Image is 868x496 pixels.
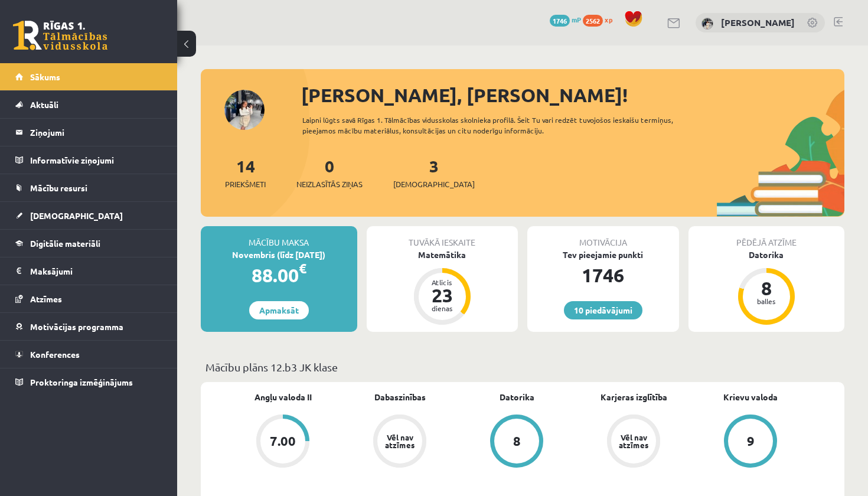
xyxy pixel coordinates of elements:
[30,377,133,387] span: Proktoringa izmēģinājums
[30,119,162,146] legend: Ziņojumi
[527,226,679,249] div: Motivācija
[747,435,755,448] div: 9
[225,155,266,190] a: 14Priekšmeti
[572,15,581,24] span: mP
[393,155,475,190] a: 3[DEMOGRAPHIC_DATA]
[688,249,845,261] div: Datorika
[575,415,692,470] a: Vēl nav atzīmes
[205,359,840,375] p: Mācību plāns 12.b3 JK klase
[550,15,570,27] span: 1746
[15,285,162,312] a: Atzīmes
[692,415,809,470] a: 9
[458,415,575,470] a: 8
[374,391,426,403] a: Dabaszinības
[425,305,460,312] div: dienas
[30,321,123,332] span: Motivācijas programma
[617,433,650,449] div: Vēl nav atzīmes
[688,226,845,249] div: Pēdējā atzīme
[513,435,521,448] div: 8
[15,119,162,146] a: Ziņojumi
[30,293,62,304] span: Atzīmes
[30,238,100,249] span: Digitālie materiāli
[30,349,80,360] span: Konferences
[15,202,162,229] a: [DEMOGRAPHIC_DATA]
[15,368,162,396] a: Proktoringa izmēģinājums
[527,249,679,261] div: Tev pieejamie punkti
[296,178,363,190] span: Neizlasītās ziņas
[550,15,581,24] a: 1746 mP
[15,146,162,174] a: Informatīvie ziņojumi
[30,210,123,221] span: [DEMOGRAPHIC_DATA]
[749,298,784,305] div: balles
[601,391,667,403] a: Karjeras izglītība
[15,313,162,340] a: Motivācijas programma
[225,178,266,190] span: Priekšmeti
[723,391,778,403] a: Krievu valoda
[301,81,844,109] div: [PERSON_NAME], [PERSON_NAME]!
[249,301,309,319] a: Apmaksāt
[367,249,518,261] div: Matemātika
[425,286,460,305] div: 23
[500,391,534,403] a: Datorika
[749,279,784,298] div: 8
[564,301,642,319] a: 10 piedāvājumi
[201,261,357,289] div: 88.00
[341,415,458,470] a: Vēl nav atzīmes
[30,257,162,285] legend: Maksājumi
[299,260,306,277] span: €
[527,261,679,289] div: 1746
[224,415,341,470] a: 7.00
[201,226,357,249] div: Mācību maksa
[270,435,296,448] div: 7.00
[15,230,162,257] a: Digitālie materiāli
[367,249,518,327] a: Matemātika Atlicis 23 dienas
[15,257,162,285] a: Maksājumi
[30,146,162,174] legend: Informatīvie ziņojumi
[201,249,357,261] div: Novembris (līdz [DATE])
[701,18,713,30] img: Daniela Varlamova
[30,71,60,82] span: Sākums
[15,341,162,368] a: Konferences
[583,15,603,27] span: 2562
[688,249,845,327] a: Datorika 8 balles
[13,21,107,50] a: Rīgas 1. Tālmācības vidusskola
[721,17,795,28] a: [PERSON_NAME]
[15,91,162,118] a: Aktuāli
[425,279,460,286] div: Atlicis
[605,15,612,24] span: xp
[393,178,475,190] span: [DEMOGRAPHIC_DATA]
[15,174,162,201] a: Mācību resursi
[254,391,312,403] a: Angļu valoda II
[583,15,618,24] a: 2562 xp
[296,155,363,190] a: 0Neizlasītās ziņas
[383,433,416,449] div: Vēl nav atzīmes
[367,226,518,249] div: Tuvākā ieskaite
[30,182,87,193] span: Mācību resursi
[30,99,58,110] span: Aktuāli
[302,115,688,136] div: Laipni lūgts savā Rīgas 1. Tālmācības vidusskolas skolnieka profilā. Šeit Tu vari redzēt tuvojošo...
[15,63,162,90] a: Sākums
